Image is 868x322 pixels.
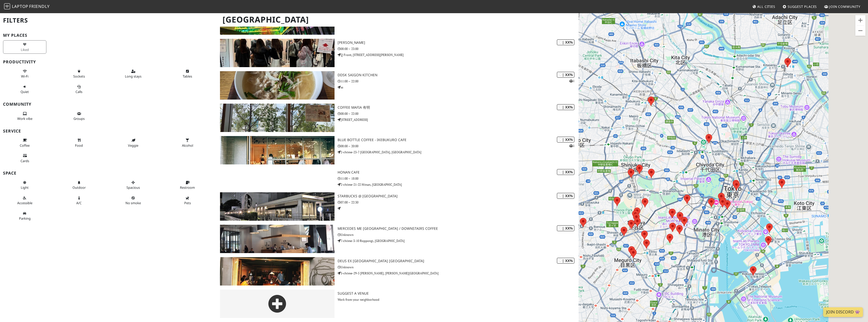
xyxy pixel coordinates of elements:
span: Join Community [829,4,860,9]
p: Work from your neighborhood [338,297,579,302]
a: | XX% Honan Cafe 11:00 – 18:00 2-chōme-21-22 Hōnan, [GEOGRAPHIC_DATA] [217,168,579,188]
img: SHIBUYA TSUTAYA [220,39,335,67]
span: Parking [19,216,31,221]
span: Quiet [21,89,29,94]
p: [STREET_ADDRESS] [338,117,579,122]
p: 2-chōme-21-22 Hōnan, [GEOGRAPHIC_DATA] [338,182,579,187]
h3: Mercedes me [GEOGRAPHIC_DATA] / DOWNSTAIRS COFFEE [338,226,579,231]
img: DDSK Saigon Kitchen [220,71,335,100]
a: Mercedes me Tokyo / DOWNSTAIRS COFFEE | XX% Mercedes me [GEOGRAPHIC_DATA] / DOWNSTAIRS COFFEE Unk... [217,225,579,253]
div: | XX% [557,137,575,142]
span: Accessible [17,201,32,205]
span: Air conditioned [76,201,82,205]
a: DDSK Saigon Kitchen | XX% 1 DDSK Saigon Kitchen 11:00 – 22:00 ss [217,71,579,100]
span: Natural light [21,185,29,190]
span: Friendly [29,4,49,9]
button: Wi-Fi [3,67,46,81]
img: LaptopFriendly [4,3,10,9]
span: Alcohol [182,143,193,148]
button: Light [3,178,46,192]
span: People working [17,116,32,121]
span: Laptop [12,4,28,9]
button: Food [57,136,101,149]
button: Work vibe [3,109,46,123]
span: Video/audio calls [76,89,82,94]
button: Sockets [57,67,101,81]
h3: Starbucks @ [GEOGRAPHIC_DATA] [338,194,579,198]
div: | XX% [557,39,575,45]
button: Groups [57,109,101,123]
a: Deus Ex Machina Cafe Harajuku | XX% Deus Ex [GEOGRAPHIC_DATA] [GEOGRAPHIC_DATA] Unknown 3-chōme-2... [217,257,579,286]
img: gray-place-d2bdb4477600e061c01bd816cc0f2ef0cfcb1ca9e3ad78868dd16fb2af073a21.png [220,290,335,318]
img: Starbucks @ Shinjuku Southern Terrace [220,192,335,221]
button: Coffee [3,136,46,149]
h1: [GEOGRAPHIC_DATA] [218,13,578,27]
h3: Deus Ex [GEOGRAPHIC_DATA] [GEOGRAPHIC_DATA] [338,259,579,263]
a: coffee mafia 有明 | XX% coffee mafia 有明 08:00 – 22:00 [STREET_ADDRESS] [217,104,579,132]
span: Smoke free [125,201,141,205]
button: Parking [3,209,46,223]
button: Calls [57,83,101,96]
h3: coffee mafia 有明 [338,105,579,110]
span: Stable Wi-Fi [21,74,28,79]
span: Spacious [126,185,140,190]
p: Unknown [338,265,579,270]
button: Pets [166,194,209,207]
img: Blue Bottle Coffee - Ikebukuro Cafe [220,136,335,164]
a: Suggest a Venue Work from your neighborhood [217,290,579,318]
span: Credit cards [21,159,29,163]
h2: Filters [3,13,214,28]
button: Zoom in [855,15,865,25]
h3: My Places [3,33,214,38]
h3: Community [3,102,214,107]
span: Power sockets [73,74,85,79]
span: Outdoor area [72,185,86,190]
p: 11:00 – 18:00 [338,176,579,181]
button: Zoom out [855,26,865,36]
button: Spacious [112,178,155,192]
p: 07:00 – 22:30 [338,200,579,205]
button: A/C [57,194,101,207]
span: Restroom [180,185,195,190]
span: Coffee [20,143,30,148]
p: 2-chōme-23-7 [GEOGRAPHIC_DATA], [GEOGRAPHIC_DATA] [338,150,579,155]
button: Restroom [166,178,209,192]
span: Suggest Places [788,4,817,9]
button: Alcohol [166,136,209,149]
p: 08:00 – 23:00 [338,46,579,51]
h3: Blue Bottle Coffee - Ikebukuro Cafe [338,138,579,142]
button: No smoke [112,194,155,207]
button: Quiet [3,83,46,96]
a: SHIBUYA TSUTAYA | XX% [PERSON_NAME] 08:00 – 23:00 Q Front, [STREET_ADDRESS][PERSON_NAME] [217,39,579,67]
a: LaptopFriendly LaptopFriendly [4,2,50,11]
button: Outdoor [57,178,101,192]
button: Accessible [3,194,46,207]
h3: DDSK Saigon Kitchen [338,73,579,77]
p: 3-chōme-29-5 [PERSON_NAME], [PERSON_NAME][GEOGRAPHIC_DATA] [338,271,579,276]
div: | XX% [557,258,575,263]
button: Veggie [112,136,155,149]
p: 08:00 – 22:00 [338,111,579,116]
p: 7-chōme-3-10 Roppongi, [GEOGRAPHIC_DATA] [338,238,579,243]
p: 08:00 – 20:00 [338,144,579,148]
div: | XX% [557,169,575,175]
button: Tables [166,67,209,81]
p: ss [338,85,579,90]
a: Join Community [822,2,862,11]
h3: Space [3,171,214,176]
p: Unknown [338,232,579,237]
span: All Cities [757,4,775,9]
button: Long stays [112,67,155,81]
a: All Cities [750,2,777,11]
span: Group tables [73,116,85,121]
h3: [PERSON_NAME] [338,41,579,45]
div: | XX% [557,72,575,78]
p: 1 [569,143,575,148]
p: 11:00 – 22:00 [338,79,579,84]
h3: Productivity [3,60,214,64]
div: | XX% [557,225,575,231]
img: Mercedes me Tokyo / DOWNSTAIRS COFFEE [220,225,335,253]
div: | XX% [557,104,575,110]
div: | XX% [557,193,575,199]
span: Pet friendly [184,201,191,205]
